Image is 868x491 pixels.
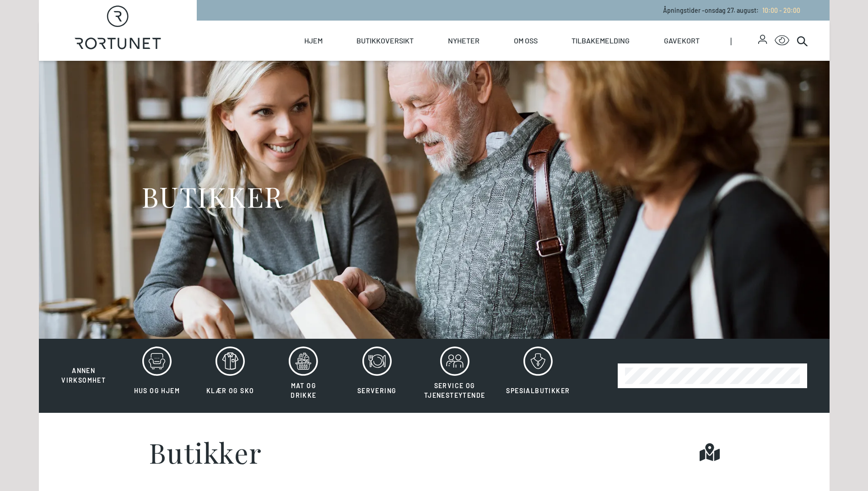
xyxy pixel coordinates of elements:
[759,6,800,14] a: 10:00 - 20:00
[571,21,630,61] a: Tilbakemelding
[304,21,323,61] a: Hjem
[415,346,495,406] button: Service og tjenesteytende
[664,21,700,61] a: Gavekort
[341,346,413,406] button: Servering
[762,6,800,14] span: 10:00 - 20:00
[134,387,180,395] span: Hus og hjem
[357,387,397,395] span: Servering
[448,21,480,61] a: Nyheter
[149,438,262,466] h1: Butikker
[663,5,800,15] p: Åpningstider - onsdag 27. august :
[268,346,339,406] button: Mat og drikke
[194,346,266,406] button: Klær og sko
[514,21,538,61] a: Om oss
[141,179,283,213] h1: BUTIKKER
[424,382,485,399] span: Service og tjenesteytende
[730,21,759,61] span: |
[61,367,106,384] span: Annen virksomhet
[121,346,193,406] button: Hus og hjem
[48,346,119,385] button: Annen virksomhet
[206,387,254,395] span: Klær og sko
[356,21,414,61] a: Butikkoversikt
[506,387,570,395] span: Spesialbutikker
[775,33,789,48] button: Open Accessibility Menu
[496,346,579,406] button: Spesialbutikker
[291,382,316,399] span: Mat og drikke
